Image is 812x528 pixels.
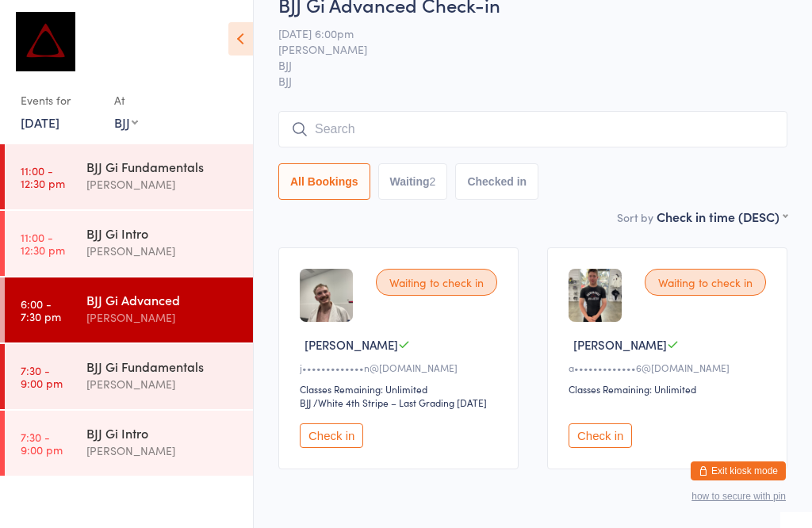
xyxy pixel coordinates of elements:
div: Check in time (DESC) [657,208,787,225]
div: [PERSON_NAME] [86,308,239,327]
a: 7:30 -9:00 pmBJJ Gi Intro[PERSON_NAME] [5,411,253,476]
button: Exit kiosk mode [691,461,786,480]
button: All Bookings [278,163,370,200]
span: / White 4th Stripe – Last Grading [DATE] [313,396,487,409]
div: BJJ [300,396,311,409]
div: BJJ Gi Intro [86,224,239,242]
div: Waiting to check in [645,269,766,296]
div: 2 [430,175,436,188]
div: BJJ Gi Advanced [86,291,239,308]
span: [PERSON_NAME] [573,336,667,353]
div: BJJ Gi Intro [86,424,239,442]
button: Check in [569,423,632,448]
button: Waiting2 [378,163,448,200]
div: Classes Remaining: Unlimited [569,382,771,396]
time: 11:00 - 12:30 pm [21,164,65,189]
div: [PERSON_NAME] [86,175,239,193]
div: j•••••••••••••n@[DOMAIN_NAME] [300,361,502,374]
span: BJJ [278,57,763,73]
div: a•••••••••••••6@[DOMAIN_NAME] [569,361,771,374]
div: Events for [21,87,98,113]
div: [PERSON_NAME] [86,442,239,460]
time: 7:30 - 9:00 pm [21,364,63,389]
input: Search [278,111,787,147]
div: Classes Remaining: Unlimited [300,382,502,396]
div: BJJ Gi Fundamentals [86,158,239,175]
div: [PERSON_NAME] [86,375,239,393]
span: BJJ [278,73,787,89]
a: 7:30 -9:00 pmBJJ Gi Fundamentals[PERSON_NAME] [5,344,253,409]
div: BJJ [114,113,138,131]
time: 6:00 - 7:30 pm [21,297,61,323]
div: BJJ Gi Fundamentals [86,358,239,375]
span: [PERSON_NAME] [304,336,398,353]
span: [DATE] 6:00pm [278,25,763,41]
div: [PERSON_NAME] [86,242,239,260]
img: Dominance MMA Thomastown [16,12,75,71]
a: 6:00 -7:30 pmBJJ Gi Advanced[PERSON_NAME] [5,277,253,342]
a: 11:00 -12:30 pmBJJ Gi Fundamentals[PERSON_NAME] [5,144,253,209]
time: 11:00 - 12:30 pm [21,231,65,256]
button: Checked in [455,163,538,200]
img: image1733382451.png [569,269,622,322]
span: [PERSON_NAME] [278,41,763,57]
a: 11:00 -12:30 pmBJJ Gi Intro[PERSON_NAME] [5,211,253,276]
img: image1645093244.png [300,269,353,322]
button: how to secure with pin [691,491,786,502]
div: At [114,87,138,113]
div: Waiting to check in [376,269,497,296]
time: 7:30 - 9:00 pm [21,430,63,456]
button: Check in [300,423,363,448]
a: [DATE] [21,113,59,131]
label: Sort by [617,209,653,225]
